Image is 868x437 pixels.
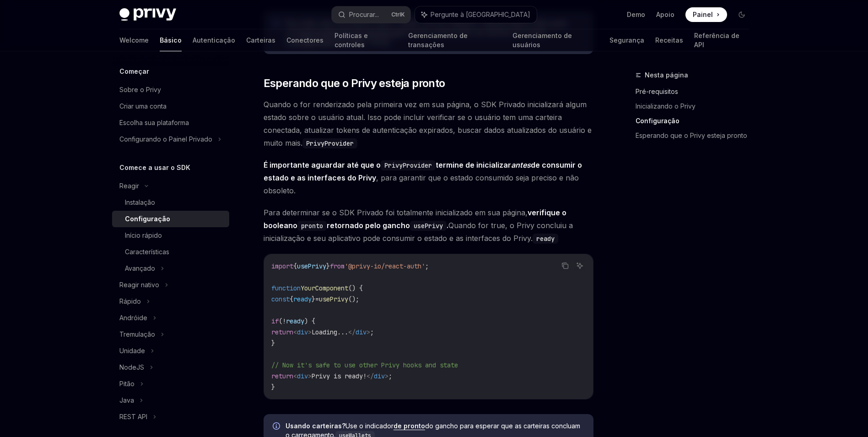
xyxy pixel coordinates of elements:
button: Alternar modo escuro [734,7,749,22]
span: </ [367,372,374,380]
span: { [293,262,297,270]
div: Configurando o Painel Privado [119,134,212,145]
div: NodeJS [119,362,144,373]
div: Pitão [119,378,135,389]
span: if [271,317,279,325]
strong: Usando carteiras? [286,422,345,430]
font: Políticas e controles [334,31,397,49]
span: Loading... [312,328,348,336]
span: div [374,372,385,380]
a: Instalação [112,194,229,211]
span: function [271,284,301,292]
span: </ [348,328,356,336]
a: Políticas e controles [334,29,397,51]
span: ready [293,295,312,303]
span: Pergunte à [GEOGRAPHIC_DATA] [431,10,530,19]
h5: Começar [119,66,149,77]
span: from [330,262,345,270]
button: Pergunte à [GEOGRAPHIC_DATA] [415,6,537,23]
span: } [271,339,275,347]
a: Carteiras [246,29,275,51]
div: Sobre o Privy [119,84,161,95]
span: Painel [693,10,713,19]
font: Autenticação [193,36,235,45]
font: Gerenciamento de transações [408,31,502,49]
a: Básico [160,29,182,51]
span: usePrivy [319,295,348,303]
font: Básico [160,36,182,45]
strong: É importante aguardar até que o termine de inicializar de consumir o estado e as interfaces do Privy [264,160,582,182]
span: } [271,383,275,391]
div: Andróide [119,312,147,323]
div: Rápido [119,296,141,307]
font: Conectores [286,36,323,45]
svg: Informação [273,422,282,432]
span: return [271,372,293,380]
span: ! [282,317,286,325]
a: Painel [685,7,727,22]
a: Demo [627,10,645,19]
span: (); [348,295,359,303]
span: > [308,372,312,380]
div: Tremulação [119,329,155,340]
span: () { [348,284,363,292]
span: usePrivy [297,262,326,270]
a: Pré-requisitos [636,84,756,99]
a: Segurança [609,29,644,51]
button: Copie o conteúdo do bloco de código [559,260,571,272]
a: de pronto [394,422,425,430]
div: Java [119,395,134,406]
font: Welcome [119,36,149,45]
a: Configuração [112,211,229,227]
font: Referência de API [694,31,749,49]
span: ; [370,328,374,336]
a: Inicializando o Privy [636,99,756,114]
div: REST API [119,411,147,422]
span: ; [388,372,392,380]
a: Gerenciamento de usuários [512,29,598,51]
span: return [271,328,293,336]
span: Esperando que o Privy esteja pronto [264,76,445,91]
span: ready [286,317,304,325]
a: Referência de API [694,29,749,51]
a: Características [112,244,229,260]
a: Conectores [286,29,323,51]
div: Escolha sua plataforma [119,117,189,128]
span: YourComponent [301,284,348,292]
img: logotipo escuro [119,8,176,21]
button: Procurar...CtrlK [332,6,410,23]
code: pronto [297,221,327,231]
span: > [367,328,370,336]
span: div [356,328,367,336]
a: Configuração [636,114,756,128]
code: PrivyProvider [302,138,357,148]
span: > [308,328,312,336]
span: > [385,372,388,380]
span: Nesta página [645,70,688,81]
font: Quando o for renderizado pela primeira vez em sua página, o SDK Privado inicializará algum estado... [264,100,592,147]
a: Sobre o Privy [112,82,229,98]
div: Procurar... [349,9,379,20]
span: import [271,262,293,270]
span: < [293,328,297,336]
div: Características [125,246,169,257]
a: Welcome [119,29,149,51]
span: const [271,295,290,303]
a: Autenticação [193,29,235,51]
button: Pergunte à IA [574,260,586,272]
font: Carteiras [246,36,275,45]
span: , para garantir que o estado consumido seja preciso e não obsoleto. [264,158,593,197]
span: Ctrl K [391,11,405,18]
a: Gerenciamento de transações [408,29,502,51]
strong: verifique o booleano retornado pelo gancho . [264,208,566,230]
em: antes [511,160,531,169]
div: Unidade [119,345,145,356]
a: Escolha sua plataforma [112,115,229,131]
a: Apoio [656,10,674,19]
code: PrivyProvider [381,160,436,170]
font: Segurança [609,36,644,45]
span: < [293,372,297,380]
span: } [312,295,315,303]
span: // Now it's safe to use other Privy hooks and state [271,361,458,369]
div: Início rápido [125,230,162,241]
